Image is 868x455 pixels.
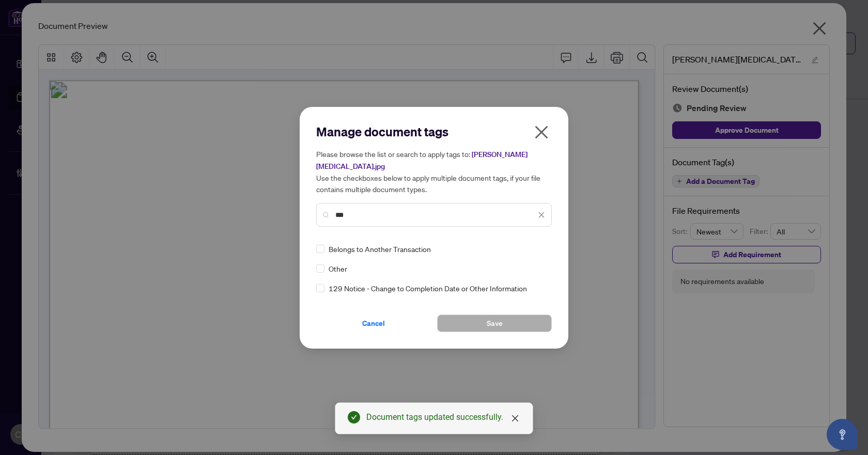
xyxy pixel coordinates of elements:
span: 129 Notice - Change to Completion Date or Other Information [329,283,527,294]
span: close [511,414,519,422]
span: Other [329,263,347,274]
span: close [533,124,550,140]
a: Close [509,413,521,424]
div: Document tags updated successfully. [366,411,520,423]
span: Belongs to Another Transaction [329,243,431,255]
span: [PERSON_NAME][MEDICAL_DATA].jpg [316,150,528,171]
h5: Please browse the list or search to apply tags to: Use the checkboxes below to apply multiple doc... [316,148,552,195]
button: Save [437,315,552,332]
button: Open asap [827,419,858,450]
span: close [538,211,545,218]
span: check-circle [348,411,360,423]
button: Cancel [316,315,431,332]
h2: Manage document tags [316,123,552,140]
span: Cancel [362,315,385,332]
